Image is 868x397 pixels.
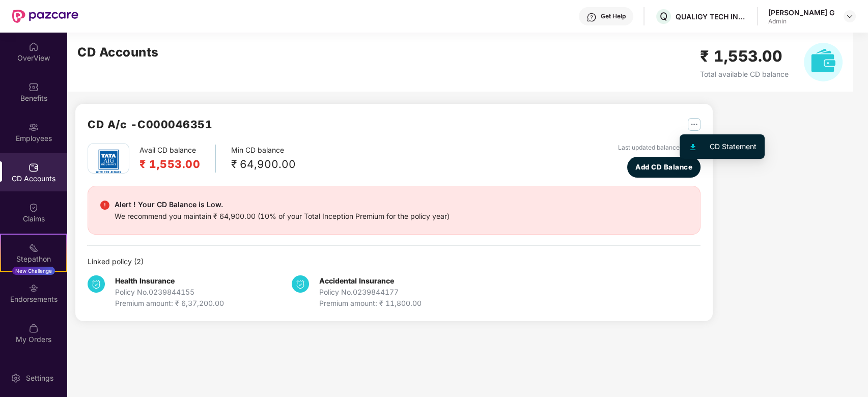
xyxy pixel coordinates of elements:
[88,275,105,293] img: svg+xml;base64,PHN2ZyB4bWxucz0iaHR0cDovL3d3dy53My5vcmcvMjAwMC9zdmciIHdpZHRoPSIzNCIgaGVpZ2h0PSIzNC...
[700,70,789,78] span: Total available CD balance
[77,43,159,62] h2: CD Accounts
[11,373,21,383] img: svg+xml;base64,PHN2ZyBpZD0iU2V0dGluZy0yMHgyMCIgeG1sbnM9Imh0dHA6Ly93d3cudzMub3JnLzIwMDAvc3ZnIiB3aW...
[292,275,309,293] img: svg+xml;base64,PHN2ZyB4bWxucz0iaHR0cDovL3d3dy53My5vcmcvMjAwMC9zdmciIHdpZHRoPSIzNCIgaGVpZ2h0PSIzNC...
[601,12,626,20] div: Get Help
[676,12,747,21] div: QUALIGY TECH INDIA PRIVATE LIMITED
[768,8,834,17] div: [PERSON_NAME] G
[115,198,450,211] div: Alert ! Your CD Balance is Low.
[710,141,757,152] div: CD Statement
[29,323,39,333] img: svg+xml;base64,PHN2ZyBpZD0iTXlfT3JkZXJzIiBkYXRhLW5hbWU9Ik15IE9yZGVycyIgeG1sbnM9Imh0dHA6Ly93d3cudz...
[88,116,212,133] h2: CD A/c - C000046351
[115,211,450,222] div: We recommend you maintain ₹ 64,900.00 (10% of your Total Inception Premium for the policy year)
[618,143,701,153] div: Last updated balance [DATE]
[29,243,39,253] img: svg+xml;base64,PHN2ZyB4bWxucz0iaHR0cDovL3d3dy53My5vcmcvMjAwMC9zdmciIHdpZHRoPSIyMSIgaGVpZ2h0PSIyMC...
[1,254,66,264] div: Stepathon
[139,145,216,173] div: Avail CD balance
[627,157,700,178] button: Add CD Balance
[660,10,667,22] span: Q
[100,201,109,210] img: svg+xml;base64,PHN2ZyBpZD0iRGFuZ2VyX2FsZXJ0IiBkYXRhLW5hbWU9IkRhbmdlciBhbGVydCIgeG1sbnM9Imh0dHA6Ly...
[319,298,422,309] div: Premium amount: ₹ 11,800.00
[846,12,854,20] img: svg+xml;base64,PHN2ZyBpZD0iRHJvcGRvd24tMzJ4MzIiIHhtbG5zPSJodHRwOi8vd3d3LnczLm9yZy8yMDAwL3N2ZyIgd2...
[12,267,55,275] div: New Challenge
[115,287,224,298] div: Policy No. 0239844155
[231,145,296,173] div: Min CD balance
[29,82,39,92] img: svg+xml;base64,PHN2ZyBpZD0iQmVuZWZpdHMiIHhtbG5zPSJodHRwOi8vd3d3LnczLm9yZy8yMDAwL3N2ZyIgd2lkdGg9Ij...
[319,287,422,298] div: Policy No. 0239844177
[319,276,394,285] b: Accidental Insurance
[635,162,692,173] span: Add CD Balance
[29,42,39,52] img: svg+xml;base64,PHN2ZyBpZD0iSG9tZSIgeG1sbnM9Imh0dHA6Ly93d3cudzMub3JnLzIwMDAvc3ZnIiB3aWR0aD0iMjAiIG...
[29,203,39,213] img: svg+xml;base64,PHN2ZyBpZD0iQ2xhaW0iIHhtbG5zPSJodHRwOi8vd3d3LnczLm9yZy8yMDAwL3N2ZyIgd2lkdGg9IjIwIi...
[700,44,789,68] h2: ₹ 1,553.00
[91,144,126,179] img: tatag.png
[139,156,200,173] h2: ₹ 1,553.00
[804,43,843,81] img: svg+xml;base64,PHN2ZyB4bWxucz0iaHR0cDovL3d3dy53My5vcmcvMjAwMC9zdmciIHhtbG5zOnhsaW5rPSJodHRwOi8vd3...
[768,17,834,25] div: Admin
[29,162,39,173] img: svg+xml;base64,PHN2ZyBpZD0iQ0RfQWNjb3VudHMiIGRhdGEtbmFtZT0iQ0QgQWNjb3VudHMiIHhtbG5zPSJodHRwOi8vd3...
[12,10,78,23] img: New Pazcare Logo
[690,144,695,150] img: svg+xml;base64,PHN2ZyB4bWxucz0iaHR0cDovL3d3dy53My5vcmcvMjAwMC9zdmciIHhtbG5zOnhsaW5rPSJodHRwOi8vd3...
[231,156,296,173] div: ₹ 64,900.00
[29,122,39,132] img: svg+xml;base64,PHN2ZyBpZD0iRW1wbG95ZWVzIiB4bWxucz0iaHR0cDovL3d3dy53My5vcmcvMjAwMC9zdmciIHdpZHRoPS...
[586,12,597,22] img: svg+xml;base64,PHN2ZyBpZD0iSGVscC0zMngzMiIgeG1sbnM9Imh0dHA6Ly93d3cudzMub3JnLzIwMDAvc3ZnIiB3aWR0aD...
[29,283,39,293] img: svg+xml;base64,PHN2ZyBpZD0iRW5kb3JzZW1lbnRzIiB4bWxucz0iaHR0cDovL3d3dy53My5vcmcvMjAwMC9zdmciIHdpZH...
[688,118,701,131] img: svg+xml;base64,PHN2ZyB4bWxucz0iaHR0cDovL3d3dy53My5vcmcvMjAwMC9zdmciIHdpZHRoPSIyNSIgaGVpZ2h0PSIyNS...
[115,276,175,285] b: Health Insurance
[88,256,701,267] div: Linked policy ( 2 )
[115,298,224,309] div: Premium amount: ₹ 6,37,200.00
[23,373,57,383] div: Settings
